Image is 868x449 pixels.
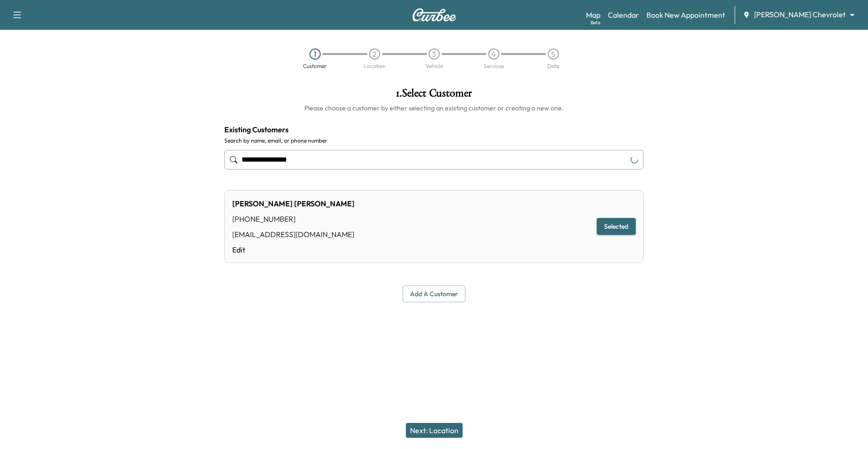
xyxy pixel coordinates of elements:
[224,88,644,103] h1: 1 . Select Customer
[224,137,644,144] label: Search by name, email, or phone number
[232,213,355,224] div: [PHONE_NUMBER]
[547,63,559,69] div: Date
[591,19,600,26] div: Beta
[310,48,321,60] div: 1
[224,103,644,113] h6: Please choose a customer by either selecting an existing customer or creating a new one.
[406,423,463,438] button: Next: Location
[488,48,499,60] div: 4
[608,9,639,20] a: Calendar
[303,63,327,69] div: Customer
[484,63,504,69] div: Services
[403,286,465,303] button: Add a customer
[232,229,355,240] div: [EMAIL_ADDRESS][DOMAIN_NAME]
[754,9,846,20] span: [PERSON_NAME] Chevrolet
[232,244,355,255] a: Edit
[586,9,600,20] a: MapBeta
[425,63,443,69] div: Vehicle
[369,48,380,60] div: 2
[429,48,440,60] div: 3
[224,124,644,135] h4: Existing Customers
[363,63,386,69] div: Location
[412,8,457,21] img: Curbee Logo
[646,9,725,20] a: Book New Appointment
[597,218,636,235] button: Selected
[232,198,355,209] div: [PERSON_NAME] [PERSON_NAME]
[548,48,559,60] div: 5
